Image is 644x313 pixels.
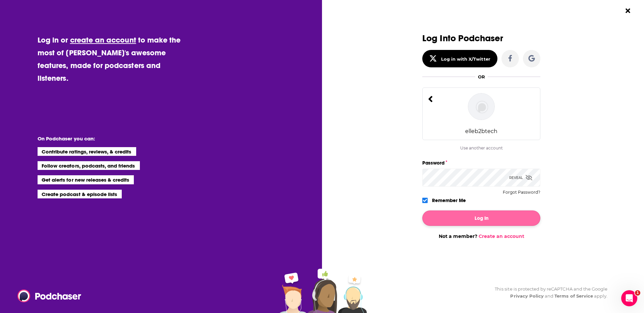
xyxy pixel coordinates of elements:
li: Create podcast & episode lists [38,190,122,198]
button: Log In [422,210,540,226]
div: Reveal [509,169,532,187]
li: Follow creators, podcasts, and friends [38,161,140,170]
a: create an account [70,35,136,45]
button: Close Button [622,4,634,17]
li: Contribute ratings, reviews, & credits [38,147,136,156]
li: On Podchaser you can: [38,135,172,142]
img: elleb2btech [468,93,495,120]
div: Log in with X/Twitter [441,56,490,62]
button: Forgot Password? [503,190,540,195]
div: OR [478,74,485,79]
a: Create an account [479,233,524,239]
div: elleb2btech [465,128,497,134]
iframe: Intercom live chat [621,290,637,306]
button: Log in with X/Twitter [422,50,497,67]
img: Podchaser - Follow, Share and Rate Podcasts [17,290,82,302]
a: Podchaser - Follow, Share and Rate Podcasts [17,290,76,302]
h3: Log Into Podchaser [422,34,540,43]
div: Use another account [422,145,540,150]
li: Get alerts for new releases & credits [38,175,134,184]
a: Terms of Service [554,293,593,299]
div: This site is protected by reCAPTCHA and the Google and apply. [489,286,607,300]
label: Remember Me [432,196,466,205]
div: Not a member? [422,233,540,239]
span: 1 [635,290,640,296]
label: Password [422,159,540,167]
a: Privacy Policy [510,293,544,299]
